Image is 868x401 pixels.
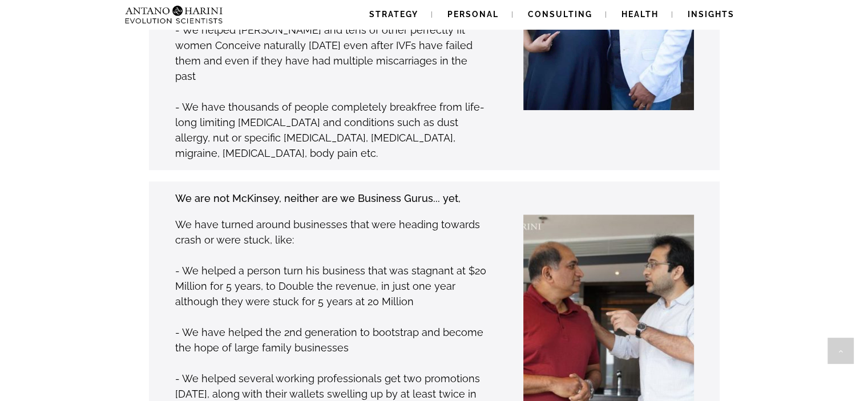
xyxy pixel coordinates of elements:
[175,325,487,355] p: - We have helped the 2nd generation to bootstrap and become the hope of large family businesses
[175,263,487,309] p: - We helped a person turn his business that was stagnant at $20 Million for 5 years, to Double th...
[688,10,734,19] span: Insights
[621,10,659,19] span: Health
[447,10,499,19] span: Personal
[175,99,487,161] p: - We have thousands of people completely breakfree from life-long limiting [MEDICAL_DATA] and con...
[369,10,418,19] span: Strategy
[175,22,487,84] p: - We helped [PERSON_NAME] and tens of other perfectly fit women Conceive naturally [DATE] even af...
[528,10,592,19] span: Consulting
[175,217,487,248] p: We have turned around businesses that were heading towards crash or were stuck, like:
[175,192,461,204] strong: We are not McKinsey, neither are we Business Gurus... yet,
